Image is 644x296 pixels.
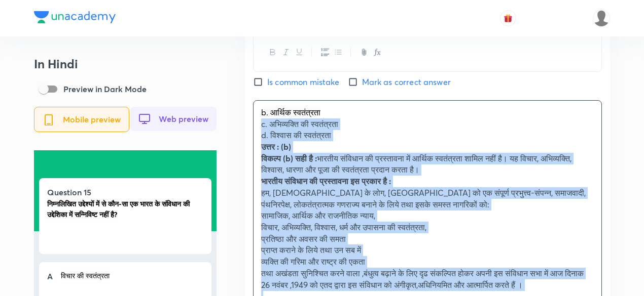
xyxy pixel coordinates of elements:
[261,256,365,267] span: व्यक्ति की गरिमा और राष्ट्र की एकता
[261,153,317,163] strong: विकल्प (b) सही है :
[261,141,291,152] strong: उत्तर : (b)
[261,187,586,209] span: हम, [DEMOGRAPHIC_DATA] के लोग, [GEOGRAPHIC_DATA] को एक संपूर्ण प्रभुत्त्व-संपन्न, समाजवादी, पंथनि...
[593,10,610,27] img: Rajesh Kumar
[261,233,346,244] span: प्रतिष्ठा और अवसर की समता
[362,76,451,88] span: Mark as correct answer
[500,10,516,26] button: avatar
[261,222,426,232] span: विचार, अभिव्यक्ति, विश्वास, धर्म और उपासना की स्वतंत्रता,
[61,271,110,280] span: विचार की स्वतंत्रता
[34,11,116,23] img: Company Logo
[267,76,340,88] span: Is common mistake
[261,244,361,255] span: प्राप्त कराने के लिये तथा उन सब में
[47,270,53,282] h5: A
[261,210,375,221] span: सामाजिक, आर्थिक और राजनीतिक न्याय,
[63,83,147,95] p: Preview in Dark Mode
[261,176,391,186] strong: भारतीय संविधान की प्रस्तावना इस प्रकार है :
[261,130,331,140] span: d. विश्वास की स्वतंत्रता
[261,268,584,290] span: तथा अखंडता सुनिश्चित करने वाला ,बंधुत्व बढ़ाने के लिए दृढ संकल्पित होकर अपनी इस संविधान सभा में आज...
[261,153,571,175] span: भारतीय संविधान की प्रस्तावना में आर्थिक स्वतंत्रता शामिल नहीं है। यह विचार, अभिव्यक्ति, विश्वास, ...
[63,115,121,124] span: Mobile preview
[504,14,513,23] img: avatar
[261,118,338,129] span: c. अभिव्यक्ति की स्वतंत्रता
[261,107,320,117] span: b. आर्थिक स्वतंत्रता
[34,11,116,26] a: Company Logo
[159,114,208,123] span: Web preview
[47,186,203,198] h5: Question 15
[47,199,190,219] strong: निम्नलिखित उद्देश्यों में से कौन-सा एक भारत के संविधान की उद्देशिका में सन्निविष्ट नहीं है?
[34,57,217,71] h3: In Hindi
